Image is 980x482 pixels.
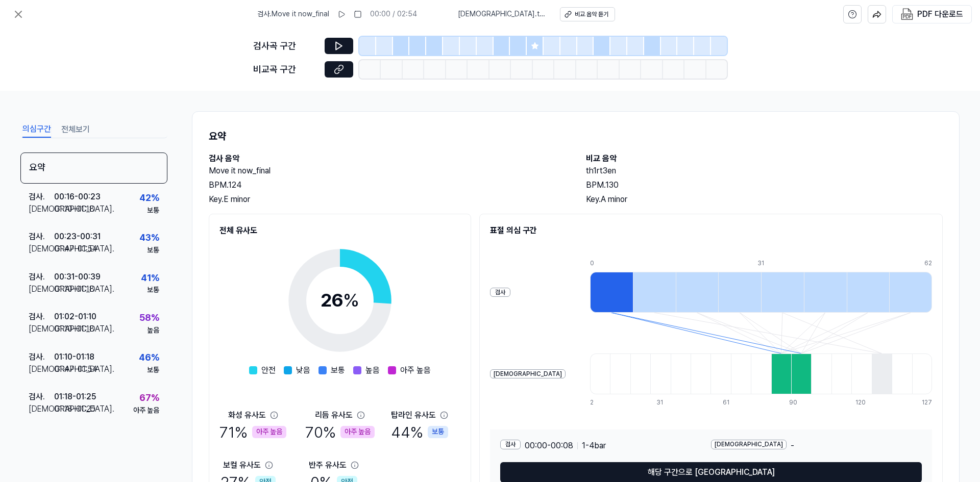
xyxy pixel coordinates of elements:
div: 보통 [428,426,448,438]
span: 검사 . Move it now_final [257,9,329,19]
div: 127 [922,398,932,407]
div: - [711,440,922,452]
div: 01:10 - 01:18 [54,203,94,215]
span: [DEMOGRAPHIC_DATA] . th1rt3en [458,9,548,19]
div: 검사곡 구간 [253,39,318,54]
button: 의심구간 [22,121,51,138]
div: 120 [855,398,875,407]
button: 전체보기 [61,121,90,138]
div: 01:10 - 01:18 [54,323,94,335]
div: 탑라인 유사도 [391,409,436,421]
div: 70 % [305,421,375,443]
span: 1 - 4 bar [582,440,606,452]
div: PDF 다운로드 [917,8,963,21]
div: Key. A minor [586,193,943,206]
div: 검사 . [29,311,54,323]
div: 보통 [147,245,159,256]
span: 높음 [365,364,380,376]
div: 61 [723,398,743,407]
div: 0 [590,259,633,268]
div: 00:16 - 00:23 [54,191,101,203]
div: 00:00 / 02:54 [370,9,417,19]
div: 41 % [141,271,159,286]
h2: 전체 유사도 [219,224,460,237]
div: [DEMOGRAPHIC_DATA] [711,440,787,449]
div: 화성 유사도 [228,409,266,421]
div: 01:10 - 01:18 [54,351,94,363]
div: 검사 . [29,391,54,403]
div: [DEMOGRAPHIC_DATA] . [29,203,54,215]
div: 00:23 - 00:31 [54,231,101,243]
div: 01:47 - 01:54 [54,363,97,375]
div: 검사 . [29,191,54,203]
div: 42 % [139,191,159,206]
div: 31 [656,398,676,407]
div: [DEMOGRAPHIC_DATA] . [29,363,54,375]
div: 01:18 - 01:25 [54,403,95,415]
div: 43 % [139,231,159,245]
div: BPM. 130 [586,179,943,191]
div: 검사 . [29,351,54,363]
div: 62 [924,259,932,268]
div: 71 % [219,421,286,443]
span: 낮음 [296,364,310,376]
div: 67 % [139,391,159,405]
h2: th1rt3en [586,165,943,177]
h2: 표절 의심 구간 [490,224,932,237]
div: 아주 높음 [340,426,375,438]
h2: 검사 음악 [209,153,566,165]
button: help [843,5,862,23]
div: 리듬 유사도 [315,409,353,421]
div: 2 [590,398,610,407]
div: 01:10 - 01:18 [54,283,94,295]
span: 안전 [261,364,276,376]
div: 검사 [490,288,510,297]
button: 비교 음악 듣기 [560,7,615,21]
div: 44 % [391,421,448,443]
div: 01:02 - 01:10 [54,311,96,323]
h1: 요약 [209,128,943,144]
div: 요약 [20,153,167,184]
img: PDF Download [901,8,913,20]
span: 00:00 - 00:08 [525,440,573,452]
div: 반주 유사도 [309,459,347,471]
span: 아주 높음 [400,364,431,376]
div: 46 % [139,350,159,365]
div: [DEMOGRAPHIC_DATA] . [29,323,54,335]
div: 보통 [147,206,159,216]
div: 비교곡 구간 [253,62,318,77]
div: 58 % [139,311,159,325]
span: % [343,289,359,311]
img: share [872,10,881,19]
div: 보통 [147,365,159,375]
div: 높음 [147,325,159,336]
div: [DEMOGRAPHIC_DATA] . [29,403,54,415]
div: 아주 높음 [133,405,159,416]
div: BPM. 124 [209,179,566,191]
span: 보통 [331,364,345,376]
div: 31 [757,259,800,268]
div: Key. E minor [209,193,566,206]
div: 01:47 - 01:54 [54,243,97,255]
svg: help [848,9,857,19]
div: 00:31 - 00:39 [54,271,101,283]
div: 검사 [500,440,521,449]
h2: 비교 음악 [586,153,943,165]
div: [DEMOGRAPHIC_DATA] . [29,283,54,295]
div: 검사 . [29,271,54,283]
h2: Move it now_final [209,165,566,177]
div: 보컬 유사도 [223,459,261,471]
div: 아주 높음 [252,426,286,438]
div: [DEMOGRAPHIC_DATA] [490,369,566,379]
div: 비교 음악 듣기 [575,10,608,19]
div: 01:18 - 01:25 [54,391,96,403]
button: PDF 다운로드 [899,6,965,23]
div: 90 [789,398,809,407]
div: 검사 . [29,231,54,243]
div: 26 [321,287,359,314]
div: [DEMOGRAPHIC_DATA] . [29,243,54,255]
div: 보통 [147,285,159,295]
